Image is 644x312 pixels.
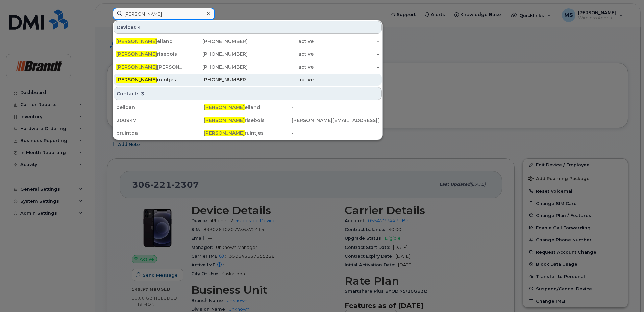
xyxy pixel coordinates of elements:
[204,117,245,123] span: [PERSON_NAME]
[248,38,314,45] div: active
[314,76,379,83] div: -
[116,63,182,70] div: [PERSON_NAME]
[182,76,248,83] div: [PHONE_NUMBER]
[314,38,379,45] div: -
[114,114,382,126] a: 200947[PERSON_NAME]risebois[PERSON_NAME][EMAIL_ADDRESS][PERSON_NAME][PERSON_NAME][DOMAIN_NAME]
[204,104,291,111] div: elland
[248,51,314,57] div: active
[141,90,144,97] span: 3
[114,87,382,100] div: Contacts
[204,117,291,124] div: risebois
[114,74,382,86] a: [PERSON_NAME]ruintjes[PHONE_NUMBER]active-
[114,21,382,34] div: Devices
[204,130,245,136] span: [PERSON_NAME]
[116,130,204,136] div: bruintda
[204,130,291,136] div: ruintjes
[248,63,314,70] div: active
[182,38,248,45] div: [PHONE_NUMBER]
[314,63,379,70] div: -
[116,51,157,57] span: [PERSON_NAME]
[114,127,382,139] a: bruintda[PERSON_NAME]ruintjes-
[292,117,379,124] div: [PERSON_NAME][EMAIL_ADDRESS][PERSON_NAME][PERSON_NAME][DOMAIN_NAME]
[116,104,204,111] div: belldan
[138,24,141,31] span: 4
[116,77,157,83] span: [PERSON_NAME]
[182,63,248,70] div: [PHONE_NUMBER]
[292,130,379,136] div: -
[114,35,382,47] a: [PERSON_NAME]elland[PHONE_NUMBER]active-
[114,61,382,73] a: [PERSON_NAME][PERSON_NAME][PHONE_NUMBER]active-
[314,51,379,57] div: -
[114,101,382,113] a: belldan[PERSON_NAME]elland-
[182,51,248,57] div: [PHONE_NUMBER]
[116,64,157,70] span: [PERSON_NAME]
[116,38,182,45] div: elland
[116,51,182,57] div: risebois
[248,76,314,83] div: active
[204,104,245,110] span: [PERSON_NAME]
[116,117,204,124] div: 200947
[292,104,379,111] div: -
[116,76,182,83] div: ruintjes
[116,38,157,44] span: [PERSON_NAME]
[114,48,382,60] a: [PERSON_NAME]risebois[PHONE_NUMBER]active-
